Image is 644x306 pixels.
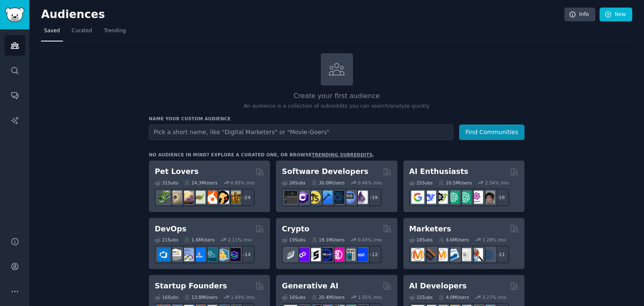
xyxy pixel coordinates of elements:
[204,248,217,261] img: platformengineering
[423,191,436,204] img: DeepSeek
[282,294,305,300] div: 16 Sub s
[358,180,382,186] div: 0.46 % /mo
[482,248,495,261] img: OnlineMarketing
[482,191,495,204] img: ArtificalIntelligence
[101,24,129,41] a: Trending
[216,248,229,261] img: aws_cdk
[282,166,368,177] h2: Software Developers
[411,248,424,261] img: content_marketing
[564,8,595,22] a: Info
[358,237,382,243] div: 0.43 % /mo
[192,248,205,261] img: DevOpsLinks
[155,281,227,291] h2: Startup Founders
[296,191,309,204] img: csharp
[228,248,241,261] img: PlatformEngineers
[458,191,471,204] img: chatgpt_prompts_
[423,248,436,261] img: bigseo
[169,191,182,204] img: ballpython
[331,248,344,261] img: defiblockchain
[181,191,194,204] img: leopardgeckos
[364,246,382,263] div: + 12
[312,152,372,157] a: trending subreddits
[237,189,254,206] div: + 24
[157,248,170,261] img: azuredevops
[149,124,453,140] input: Pick a short name, like "Digital Marketers" or "Movie-Goers"
[184,180,217,186] div: 24.3M Users
[228,237,252,243] div: 2.11 % /mo
[104,27,126,35] span: Trending
[491,189,509,206] div: + 18
[184,237,215,243] div: 1.6M Users
[485,180,509,186] div: 2.54 % /mo
[282,237,305,243] div: 19 Sub s
[447,248,460,261] img: Emailmarketing
[169,248,182,261] img: AWS_Certified_Experts
[447,191,460,204] img: chatgpt_promptDesign
[409,224,451,234] h2: Marketers
[149,103,525,110] p: An audience is a collection of subreddits you can search/analyze quickly
[459,124,525,140] button: Find Communities
[308,248,321,261] img: ethstaker
[282,224,309,234] h2: Crypto
[41,24,63,41] a: Saved
[435,248,448,261] img: AskMarketing
[482,294,506,300] div: 3.27 % /mo
[409,180,433,186] div: 25 Sub s
[231,180,254,186] div: 0.85 % /mo
[600,8,632,22] a: New
[343,191,356,204] img: AskComputerScience
[409,281,467,291] h2: AI Developers
[355,248,368,261] img: defi_
[155,294,178,300] div: 16 Sub s
[282,180,305,186] div: 26 Sub s
[284,248,297,261] img: ethfinance
[149,116,525,122] h3: Name your custom audience
[439,237,469,243] div: 6.6M Users
[470,191,483,204] img: OpenAIDev
[308,191,321,204] img: learnjavascript
[355,191,368,204] img: elixir
[482,237,506,243] div: 1.28 % /mo
[409,166,468,177] h2: AI Enthusiasts
[192,191,205,204] img: turtle
[237,246,254,263] div: + 14
[155,237,178,243] div: 21 Sub s
[282,281,338,291] h2: Generative AI
[409,294,433,300] div: 15 Sub s
[157,191,170,204] img: herpetology
[458,248,471,261] img: googleads
[319,248,332,261] img: web3
[149,91,525,101] h2: Create your first audience
[411,191,424,204] img: GoogleGeminiAI
[439,180,472,186] div: 20.5M Users
[439,294,469,300] div: 4.0M Users
[155,166,199,177] h2: Pet Lovers
[312,180,345,186] div: 30.0M Users
[491,246,509,263] div: + 11
[216,191,229,204] img: PetAdvice
[435,191,448,204] img: AItoolsCatalog
[155,180,178,186] div: 31 Sub s
[284,191,297,204] img: software
[312,237,345,243] div: 19.1M Users
[358,294,382,300] div: 1.55 % /mo
[343,248,356,261] img: CryptoNews
[44,27,60,35] span: Saved
[364,189,382,206] div: + 19
[155,224,187,234] h2: DevOps
[470,248,483,261] img: MarketingResearch
[5,8,24,22] img: GummySearch logo
[409,237,433,243] div: 18 Sub s
[184,294,217,300] div: 13.8M Users
[296,248,309,261] img: 0xPolygon
[72,27,92,35] span: Curated
[319,191,332,204] img: iOSProgramming
[204,191,217,204] img: cockatiel
[312,294,345,300] div: 20.4M Users
[181,248,194,261] img: Docker_DevOps
[331,191,344,204] img: reactnative
[228,191,241,204] img: dogbreed
[69,24,95,41] a: Curated
[149,152,374,158] div: No audience in mind? Explore a curated one, or browse .
[41,8,564,21] h2: Audiences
